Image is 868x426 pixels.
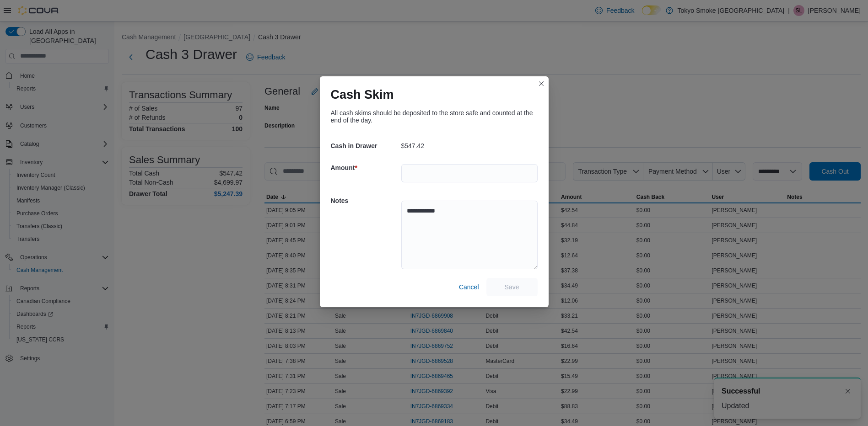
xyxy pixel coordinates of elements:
button: Closes this modal window [536,78,547,89]
span: Cancel [459,282,479,292]
span: Save [505,282,519,292]
button: Cancel [455,278,483,296]
h5: Cash in Drawer [331,137,399,155]
div: All cash skims should be deposited to the store safe and counted at the end of the day. [331,109,538,124]
h1: Cash Skim [331,87,394,102]
h5: Notes [331,192,399,210]
button: Save [486,278,538,296]
p: $547.42 [401,142,425,149]
h5: Amount [331,159,399,177]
